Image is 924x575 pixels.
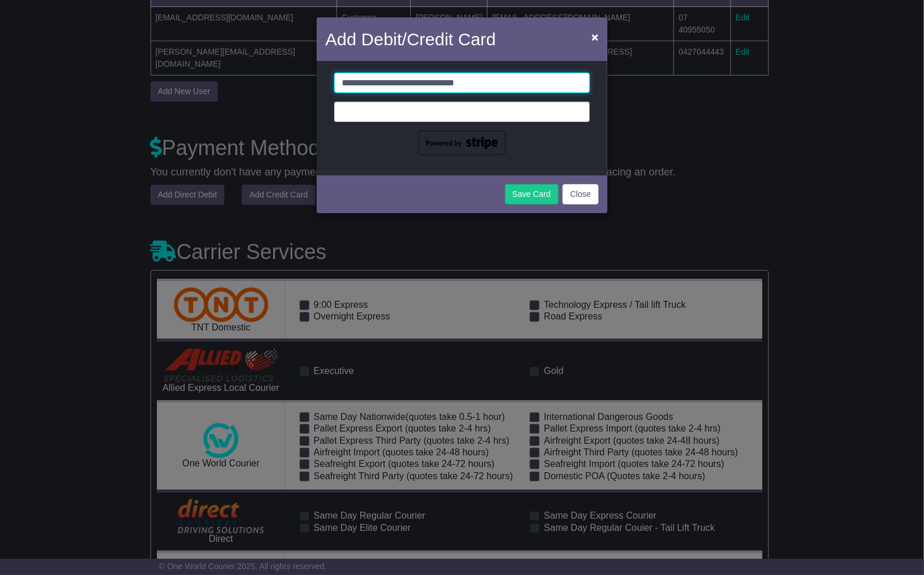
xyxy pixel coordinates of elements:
span: × [592,30,599,44]
img: powered-by-stripe.png [418,131,506,155]
button: Close [563,184,599,204]
button: Close [586,25,604,49]
button: Save Card [505,184,558,204]
h4: Add Debit/Credit Card [325,26,496,52]
iframe: Secure card payment input frame [342,106,582,116]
